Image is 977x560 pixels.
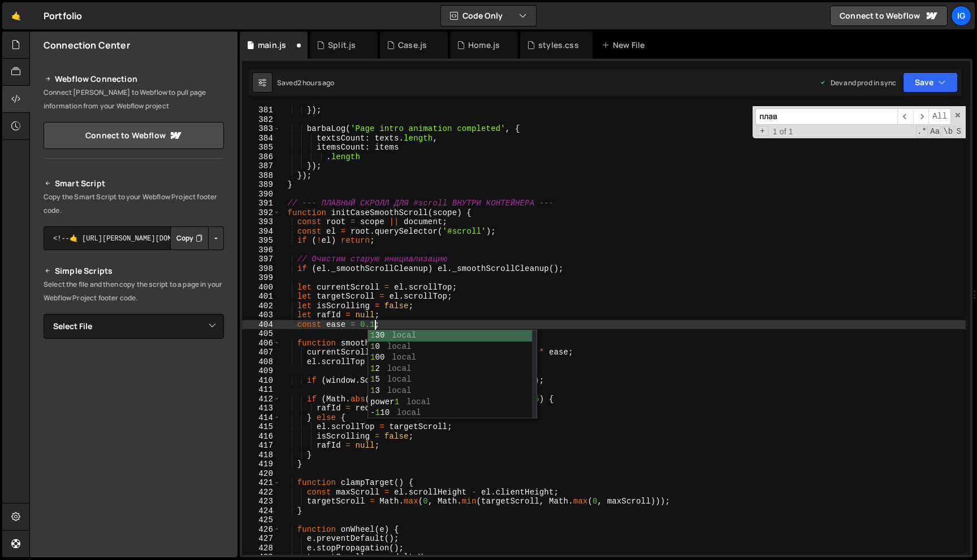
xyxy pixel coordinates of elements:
[44,226,224,250] textarea: <!--🤙 [URL][PERSON_NAME][DOMAIN_NAME]> <script>document.addEventListener("DOMContentLoaded", func...
[242,376,280,386] div: 410
[242,525,280,535] div: 426
[242,385,280,395] div: 411
[929,126,941,137] span: CaseSensitive Search
[242,171,280,181] div: 388
[44,177,224,190] h2: Smart Script
[242,106,280,115] div: 381
[955,126,962,137] span: Search In Selection
[44,278,224,305] p: Select the file and then copy the script to a page in your Webflow Project footer code.
[242,422,280,432] div: 415
[242,161,280,171] div: 387
[242,544,280,553] div: 428
[44,86,224,113] p: Connect [PERSON_NAME] to Webflow to pull page information from your Webflow project
[242,246,280,255] div: 396
[242,143,280,152] div: 385
[242,301,280,311] div: 402
[819,78,896,88] div: Dev and prod in sync
[602,40,649,51] div: New File
[242,478,280,488] div: 421
[242,180,280,190] div: 389
[44,122,224,149] a: Connect to Webflow
[897,108,913,125] span: ​
[44,72,224,86] h2: Webflow Connection
[242,124,280,134] div: 383
[942,126,954,137] span: Whole Word Search
[951,6,971,26] a: Ig
[903,72,958,93] button: Save
[830,6,948,26] a: Connect to Webflow
[242,292,280,301] div: 401
[44,190,224,217] p: Copy the Smart Script to your Webflow Project footer code.
[242,320,280,330] div: 404
[538,40,579,51] div: styles.css
[170,226,209,250] button: Copy
[398,40,427,51] div: Case.js
[928,108,951,125] span: Alt-Enter
[44,39,130,51] h2: Connection Center
[242,357,280,367] div: 408
[242,264,280,274] div: 398
[242,395,280,404] div: 412
[242,432,280,441] div: 416
[277,78,335,88] div: Saved
[242,348,280,357] div: 407
[242,255,280,264] div: 397
[44,264,224,278] h2: Simple Scripts
[242,217,280,227] div: 393
[242,273,280,283] div: 399
[242,497,280,506] div: 423
[242,366,280,376] div: 409
[242,460,280,469] div: 419
[242,450,280,460] div: 418
[44,9,82,23] div: Portfolio
[258,40,286,51] div: main.js
[242,208,280,218] div: 392
[913,108,929,125] span: ​
[468,40,500,51] div: Home.js
[242,152,280,162] div: 386
[242,236,280,246] div: 395
[242,115,280,125] div: 382
[297,78,335,88] div: 2 hours ago
[242,534,280,544] div: 427
[242,134,280,143] div: 384
[242,515,280,525] div: 425
[242,413,280,423] div: 414
[2,2,30,29] a: 🤙
[916,126,928,137] span: RegExp Search
[242,283,280,292] div: 400
[242,227,280,237] div: 394
[44,357,225,459] iframe: YouTube video player
[242,506,280,516] div: 424
[170,226,224,250] div: Button group with nested dropdown
[441,6,536,26] button: Code Only
[242,310,280,320] div: 403
[242,404,280,413] div: 413
[242,441,280,450] div: 417
[242,199,280,208] div: 391
[242,469,280,479] div: 420
[242,339,280,348] div: 406
[242,190,280,199] div: 390
[242,488,280,497] div: 422
[756,126,768,137] span: Toggle Replace mode
[768,127,798,137] span: 1 of 1
[755,108,897,125] input: Search for
[328,40,356,51] div: Split.js
[242,329,280,339] div: 405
